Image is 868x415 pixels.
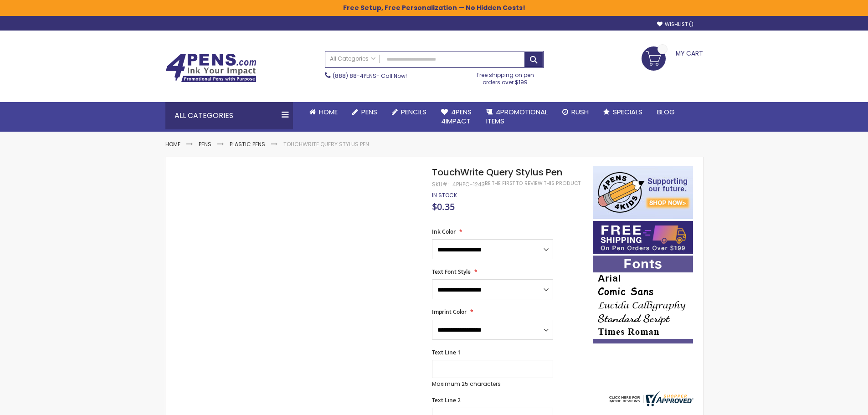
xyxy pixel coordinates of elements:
[467,68,544,86] div: Free shipping on pen orders over $199
[650,102,682,122] a: Blog
[434,102,479,132] a: 4Pens4impact
[485,180,580,187] a: Be the first to review this product
[432,192,457,199] div: Availability
[432,348,461,356] span: Text Line 1
[432,166,562,179] span: TouchWrite Query Stylus Pen
[571,107,589,117] span: Rush
[432,380,553,388] p: Maximum 25 characters
[333,72,407,80] span: - Call Now!
[333,72,376,80] a: (888) 88-4PENS
[479,102,555,132] a: 4PROMOTIONALITEMS
[613,107,642,117] span: Specials
[607,400,693,408] a: 4pens.com certificate URL
[593,256,693,343] img: font-personalization-examples
[432,268,471,276] span: Text Font Style
[441,107,472,126] span: 4Pens 4impact
[432,191,457,199] span: In stock
[607,391,693,406] img: 4pens.com widget logo
[165,53,257,82] img: 4Pens Custom Pens and Promotional Products
[230,140,265,148] a: Plastic Pens
[302,102,345,122] a: Home
[432,228,456,236] span: Ink Color
[593,166,693,219] img: 4pens 4 kids
[330,55,375,62] span: All Categories
[657,21,693,28] a: Wishlist
[319,107,338,117] span: Home
[432,180,449,188] strong: SKU
[165,102,293,129] div: All Categories
[432,308,467,316] span: Imprint Color
[385,102,434,122] a: Pencils
[401,107,426,117] span: Pencils
[486,107,548,126] span: 4PROMOTIONAL ITEMS
[345,102,385,122] a: Pens
[657,107,675,117] span: Blog
[452,181,485,188] div: 4PHPC-1243
[432,200,455,213] span: $0.35
[593,221,693,254] img: Free shipping on orders over $199
[361,107,377,117] span: Pens
[283,141,369,148] li: TouchWrite Query Stylus Pen
[165,140,180,148] a: Home
[596,102,650,122] a: Specials
[555,102,596,122] a: Rush
[199,140,211,148] a: Pens
[432,396,461,404] span: Text Line 2
[325,51,380,67] a: All Categories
